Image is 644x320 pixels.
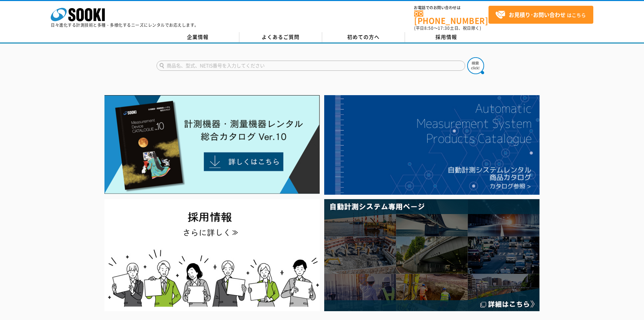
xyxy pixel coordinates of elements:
[495,10,586,20] span: はこちら
[51,23,199,27] p: 日々進化する計測技術と多種・多様化するニーズにレンタルでお応えします。
[324,95,540,195] img: 自動計測システムカタログ
[322,32,405,42] a: 初めての方へ
[104,95,320,194] img: Catalog Ver10
[157,32,239,42] a: 企業情報
[488,6,593,24] a: お見積り･お問い合わせはこちら
[424,25,434,31] span: 8:50
[467,57,484,74] img: btn_search.png
[104,199,320,311] img: SOOKI recruit
[414,6,488,10] span: お電話でのお問い合わせは
[239,32,322,42] a: よくあるご質問
[509,10,566,19] strong: お見積り･お問い合わせ
[414,10,488,24] a: [PHONE_NUMBER]
[414,25,481,31] span: (平日 ～ 土日、祝日除く)
[347,33,380,41] span: 初めての方へ
[438,25,450,31] span: 17:30
[157,61,465,71] input: 商品名、型式、NETIS番号を入力してください
[405,32,488,42] a: 採用情報
[324,199,540,311] img: 自動計測システム専用ページ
